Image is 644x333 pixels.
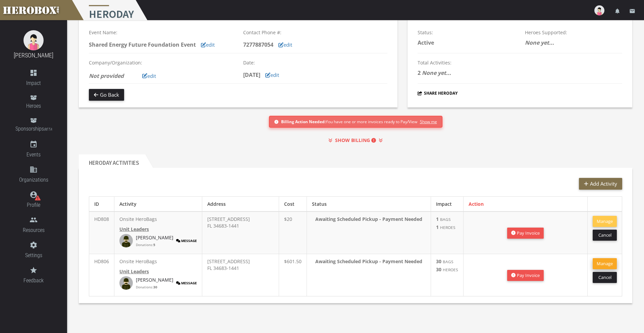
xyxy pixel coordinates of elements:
p: Company/Organization: [89,59,233,66]
img: user-image [594,5,604,15]
p: Heroes Supported: [525,29,622,36]
a: [PERSON_NAME] [14,52,53,59]
b: 30 [436,258,441,265]
span: You have one or more invoices ready to Pay/View [279,118,418,126]
b: 30 [153,285,157,289]
a: Pay Invoice [507,228,544,239]
th: Status [307,197,431,212]
button: Share HeroDay [418,89,458,97]
small: BAGS [440,217,451,222]
b: [DATE] [243,71,260,79]
i: notifications [614,8,621,14]
td: $601.50 [279,254,307,296]
button: Cancel [593,272,617,283]
b: 7277887054 [243,41,273,48]
p: Donations: [136,285,159,289]
button: Cancel [593,230,617,241]
button: edit [273,39,297,51]
div: SHOW BILLING [79,136,632,144]
img: female.jpg [23,30,44,50]
a: Pay Invoice [507,270,544,281]
span: Show me [421,118,438,126]
p: Contact Phone #: [243,29,387,36]
th: Address [202,197,279,212]
p: Onsite HeroBags [119,258,197,265]
h2: HeroDay Activities [79,154,145,168]
i: None yet... [525,39,554,46]
p: Donations: [136,242,159,247]
small: BAGS [443,259,453,264]
th: Activity [114,197,202,212]
button: edit [196,39,220,51]
small: HEROES [443,267,458,272]
section: Event Details [79,5,397,107]
b: Active [418,39,434,46]
img: male.jpg [119,276,133,290]
p: Event Name: [89,29,233,36]
button: Manage [593,258,617,269]
a: [PERSON_NAME] [136,277,173,283]
p: Onsite HeroBags [119,216,197,223]
button: Message [176,276,197,290]
i: email [629,8,635,14]
th: ID [89,197,114,212]
img: male.jpg [119,234,133,247]
b: 5 [153,242,155,247]
button: Manage [593,216,617,227]
i: Not provided [89,72,124,80]
span: 2 [418,69,421,77]
td: $20 [279,211,307,254]
small: HEROES [440,225,455,230]
button: edit [260,69,284,81]
td: [STREET_ADDRESS] FL 34683-1441 [202,254,279,296]
b: Unit Leaders [119,268,149,275]
button: edit [137,70,161,82]
b: 30 [436,266,441,273]
p: Total Activities: [418,59,515,66]
b: Unit Leaders [119,226,149,232]
button: Go Back [89,89,124,101]
button: Message [176,234,197,247]
td: HD808 [89,211,114,254]
b: Billing Action Needed: [279,119,325,125]
small: BETA [44,127,52,132]
p: Awaiting Scheduled Pickup - Payment Needed [312,216,426,223]
td: HD806 [89,254,114,296]
b: Shared Energy Future Foundation Event [89,41,196,48]
span: Action [469,201,484,207]
section: HeroDay Activities [79,154,632,303]
th: Impact [431,197,464,212]
b: SHOW BILLING [335,136,376,144]
b: 1 [436,216,439,222]
th: Cost [279,197,307,212]
p: Date: [243,59,387,66]
p: Awaiting Scheduled Pickup - Payment Needed [312,258,426,265]
i: None yet... [422,69,451,77]
td: [STREET_ADDRESS] FL 34683-1441 [202,211,279,254]
b: 1 [436,224,439,230]
a: Add Activity [579,178,622,190]
p: Status: [418,29,515,36]
section: Impact [408,5,632,107]
a: [PERSON_NAME] [136,234,173,241]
